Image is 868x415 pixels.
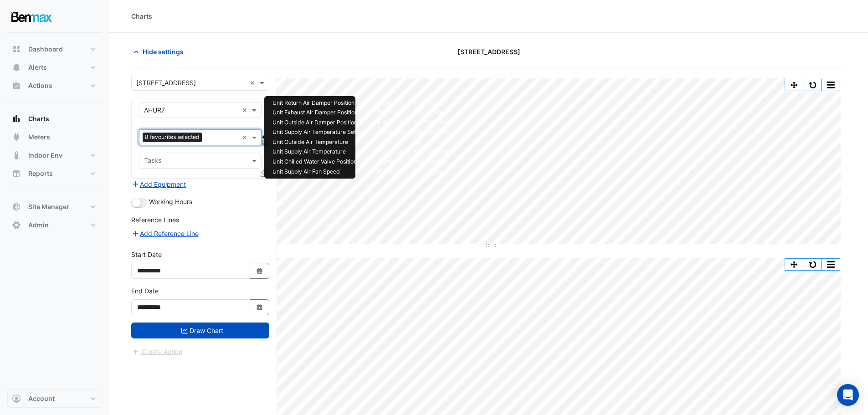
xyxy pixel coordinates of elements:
td: Internal West [409,118,452,128]
button: Reset [803,79,822,91]
label: Start Date [131,250,162,259]
td: Internal West [409,128,452,138]
button: Indoor Env [7,146,102,164]
td: Internal West [409,98,452,108]
span: Actions [28,81,52,90]
td: Internal West [409,108,452,118]
app-icon: Charts [12,114,21,123]
button: Reports [7,164,102,183]
app-icon: Meters [12,133,21,142]
span: Hide settings [143,47,184,56]
button: Charts [7,110,102,128]
span: Clear [242,133,250,142]
span: Site Manager [28,202,69,211]
span: Charts [28,114,49,123]
span: Reports [28,169,53,178]
span: 8 favourites selected [143,133,202,142]
img: Company Logo [11,7,52,26]
td: Plantroom [373,157,409,167]
fa-icon: Select Date [256,267,264,275]
button: Alerts [7,58,102,77]
td: Plantroom [373,118,409,128]
td: Plantroom [373,108,409,118]
button: Admin [7,216,102,234]
button: Account [7,389,102,408]
td: Plantroom [373,137,409,147]
span: Dashboard [28,45,63,54]
app-icon: Actions [12,81,21,90]
td: Unit Supply Air Fan Speed [268,167,373,177]
button: Meters [7,128,102,146]
label: Reference Lines [131,215,179,225]
div: Tasks [143,155,161,167]
span: Account [28,394,55,403]
span: Clone Favourites and Tasks from this Equipment to other Equipment [261,169,267,177]
td: Internal West [409,157,452,167]
button: Pan [785,259,803,270]
app-icon: Reports [12,169,21,178]
td: Plantroom [373,128,409,138]
span: Meters [28,133,50,142]
span: Choose Function [261,139,269,147]
label: End Date [131,286,159,296]
td: Internal West [409,147,452,157]
td: Unit Supply Air Temperature [268,147,373,157]
td: Internal West [409,167,452,177]
span: Alerts [28,63,47,72]
app-icon: Site Manager [12,202,21,211]
td: Unit Outside Air Damper Position [268,118,373,128]
span: Admin [28,220,49,230]
button: Reset [803,259,822,270]
td: Plantroom [373,167,409,177]
button: Site Manager [7,198,102,216]
div: Charts [131,11,152,21]
fa-icon: Select Date [256,303,264,311]
button: Actions [7,77,102,95]
td: Unit Exhaust Air Damper Position [268,108,373,118]
td: Unit Supply Air Temperature Setpoint [268,128,373,138]
span: Indoor Env [28,151,62,160]
td: Unit Return Air Damper Position [268,98,373,108]
button: More Options [822,259,840,270]
td: Plantroom [373,98,409,108]
button: Draw Chart [131,323,269,338]
app-icon: Admin [12,220,21,230]
span: Working Hours [149,198,192,205]
button: More Options [822,79,840,91]
button: Dashboard [7,40,102,58]
button: Add Reference Line [131,228,199,239]
td: Plantroom [373,147,409,157]
td: Unit Chilled Water Valve Position [268,157,373,167]
button: Pan [785,79,803,91]
span: [STREET_ADDRESS] [457,47,520,56]
button: Add Equipment [131,179,186,190]
app-icon: Dashboard [12,45,21,54]
app-icon: Indoor Env [12,151,21,160]
td: Unit Outside Air Temperature [268,137,373,147]
td: All [409,137,452,147]
span: Clear [242,105,250,115]
app-escalated-ticket-create-button: Please draw the charts first [131,347,183,354]
button: Hide settings [131,44,190,60]
span: Clear [250,78,257,87]
app-icon: Alerts [12,63,21,72]
div: Open Intercom Messenger [837,384,859,406]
